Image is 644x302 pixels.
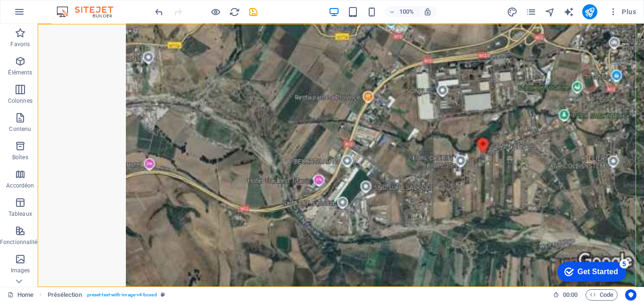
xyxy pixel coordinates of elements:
h6: Durée de la session [553,289,578,301]
i: Actualiser la page [229,7,240,17]
button: Plus [605,4,640,19]
p: Images [11,267,30,274]
span: Cliquez pour sélectionner. Double-cliquez pour modifier. [48,289,82,301]
p: Éléments [8,69,32,76]
i: Cet élément est une présélection personnalisable. [161,292,165,297]
button: Cliquez ici pour quitter le mode Aperçu et poursuivre l'édition. [210,6,221,17]
span: : [570,291,571,298]
button: 100% [385,6,418,17]
i: AI Writer [563,7,574,17]
p: Accordéon [6,182,34,189]
i: Navigateur [545,7,555,17]
button: Usercentrics [625,289,636,301]
h6: 100% [399,6,414,17]
p: Colonnes [8,97,33,105]
button: text_generator [563,6,575,17]
button: navigator [545,6,556,17]
p: Contenu [9,125,31,133]
p: Favoris [10,41,30,48]
button: publish [582,4,597,19]
span: Code [590,289,613,301]
i: Annuler : Modifier les éléments du menu (Ctrl+Z) [154,7,165,17]
span: . preset-text-with-image-v4-boxed [86,289,157,301]
span: Plus [609,7,636,16]
button: Code [586,289,618,301]
div: Get Started 5 items remaining, 0% complete [8,5,76,24]
i: Publier [584,7,595,17]
nav: breadcrumb [48,289,165,301]
p: Tableaux [8,210,32,218]
button: save [248,6,259,17]
div: Get Started [28,10,68,19]
a: Cliquez pour annuler la sélection. Double-cliquez pour ouvrir Pages. [8,289,33,301]
i: Enregistrer (Ctrl+S) [248,7,259,17]
button: design [507,6,518,17]
img: Editor Logo [54,6,125,17]
button: pages [526,6,537,17]
p: Boîtes [12,154,28,161]
span: 00 00 [563,289,578,301]
button: undo [153,6,165,17]
div: 5 [70,2,79,11]
i: Design (Ctrl+Alt+Y) [507,7,518,17]
button: reload [229,6,240,17]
